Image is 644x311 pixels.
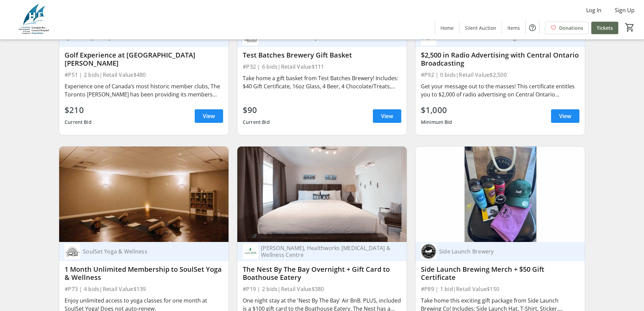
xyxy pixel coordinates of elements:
img: Side Launch Brewery [421,244,436,259]
a: View [551,109,579,123]
button: Sign Up [610,5,640,16]
div: Current Bid [65,116,92,128]
div: SoulSet Yoga & Wellness [80,248,215,255]
a: View [373,109,401,123]
div: Test Batches Brewery Gift Basket [243,51,401,59]
div: $1,000 [421,104,452,116]
div: Get your message out to the masses! This certificate entitles you to $2,000 of radio advertising ... [421,82,579,98]
span: View [381,112,393,120]
a: Silent Auction [459,22,502,34]
div: [PERSON_NAME], Healthworks [MEDICAL_DATA] & Wellness Centre [258,245,393,258]
img: 1 Month Unlimited Membership to SoulSet Yoga & Wellness [59,147,229,242]
span: Items [507,24,520,31]
div: Experience one of Canada’s most historic member clubs, The Toronto [PERSON_NAME] has been providi... [65,82,223,98]
span: Sign Up [615,6,635,14]
img: The Nest By The Bay Overnight + Gift Card to Boathouse Eatery [237,147,407,242]
span: Log In [586,6,601,14]
span: Silent Auction [465,24,496,31]
div: #P73 | 4 bids | Retail Value $139 [65,284,223,294]
span: View [559,112,571,120]
div: #P32 | 6 bids | Retail Value $111 [243,62,401,71]
a: View [195,109,223,123]
div: #P92 | 0 bids | Retail Value $2,500 [421,70,579,80]
img: Sue Lyons, Healthworks Chiropractic & Wellness Centre [243,244,258,259]
div: Take home a gift basket from Test Batches Brewery! Includes: $40 Gift Certificate, 16oz Glass, 4 ... [243,74,401,90]
div: 1 Month Unlimited Membership to SoulSet Yoga & Wellness [65,265,223,282]
button: Log In [581,5,607,16]
span: View [203,112,215,120]
div: #P89 | 1 bid | Retail Value $150 [421,284,579,294]
div: The Nest By The Bay Overnight + Gift Card to Boathouse Eatery [243,265,401,282]
span: Home [440,24,454,31]
span: Donations [559,24,583,31]
img: Georgian Bay General Hospital Foundation's Logo [4,3,64,37]
img: Side Launch Brewing Merch + $50 Gift Certificate [415,147,585,242]
div: #P51 | 2 bids | Retail Value $480 [65,70,223,80]
div: $90 [243,104,270,116]
div: Side Launch Brewing Merch + $50 Gift Certificate [421,265,579,282]
button: Cart [624,21,636,34]
a: Donations [545,22,589,34]
div: Side Launch Brewery [436,248,571,255]
span: Tickets [597,24,613,31]
div: #P19 | 2 bids | Retail Value $380 [243,284,401,294]
a: Tickets [591,22,618,34]
a: Items [502,22,525,34]
div: $2,500 in Radio Advertising with Central Ontario Broadcasting [421,51,579,67]
div: $210 [65,104,92,116]
button: Help [526,21,539,35]
div: Minimum Bid [421,116,452,128]
div: Golf Experience at [GEOGRAPHIC_DATA][PERSON_NAME] [65,51,223,67]
img: SoulSet Yoga & Wellness [65,244,80,259]
a: Home [435,22,459,34]
div: Current Bid [243,116,270,128]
